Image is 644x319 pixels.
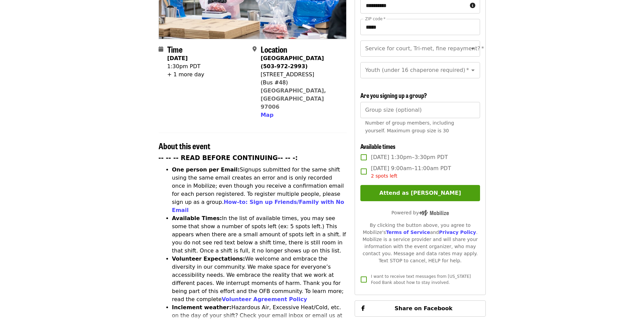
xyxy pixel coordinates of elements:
strong: [GEOGRAPHIC_DATA] (503-972-2993) [261,55,324,70]
div: 1:30pm PDT [167,62,205,71]
strong: -- -- -- READ BEFORE CONTINUING-- -- -: [159,154,298,161]
button: Open [468,65,478,75]
strong: Available Times: [172,215,222,221]
strong: One person per Email: [172,166,240,173]
button: Share on Facebook [355,300,485,317]
button: Open [468,44,478,53]
strong: [DATE] [167,55,188,61]
span: I want to receive text messages from [US_STATE] Food Bank about how to stay involved. [371,274,471,285]
i: map-marker-alt icon [253,46,257,52]
a: [GEOGRAPHIC_DATA], [GEOGRAPHIC_DATA] 97006 [261,87,326,110]
span: Share on Facebook [395,305,452,312]
span: Location [261,43,287,55]
strong: Volunteer Expectations: [172,256,245,262]
div: By clicking the button above, you agree to Mobilize's and . Mobilize is a service provider and wi... [360,222,480,264]
span: Available times [360,142,396,151]
li: In the list of available times, you may see some that show a number of spots left (ex: 5 spots le... [172,214,347,255]
span: [DATE] 1:30pm–3:30pm PDT [371,153,448,161]
button: Attend as [PERSON_NAME] [360,185,480,201]
input: [object Object] [360,102,480,118]
span: Powered by [391,210,449,215]
span: About this event [159,140,210,152]
i: calendar icon [159,46,163,52]
i: circle-info icon [470,2,475,9]
li: Signups submitted for the same shift using the same email creates an error and is only recorded o... [172,166,347,214]
input: ZIP code [360,19,480,35]
label: ZIP code [365,17,385,21]
span: 2 spots left [371,173,397,179]
a: How-to: Sign up Friends/Family with No Email [172,199,344,213]
button: Map [261,111,273,119]
div: + 1 more day [167,71,205,79]
a: Volunteer Agreement Policy [222,296,307,302]
strong: Inclement weather: [172,304,232,311]
a: Privacy Policy [439,230,476,235]
img: Powered by Mobilize [419,210,449,216]
span: Number of group members, including yourself. Maximum group size is 30 [365,120,454,133]
span: Time [167,43,183,55]
span: Are you signing up a group? [360,91,427,100]
span: [DATE] 9:00am–11:00am PDT [371,164,451,180]
div: (Bus #48) [261,79,341,87]
div: [STREET_ADDRESS] [261,71,341,79]
span: Map [261,112,273,118]
a: Terms of Service [386,230,430,235]
li: We welcome and embrace the diversity in our community. We make space for everyone’s accessibility... [172,255,347,303]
